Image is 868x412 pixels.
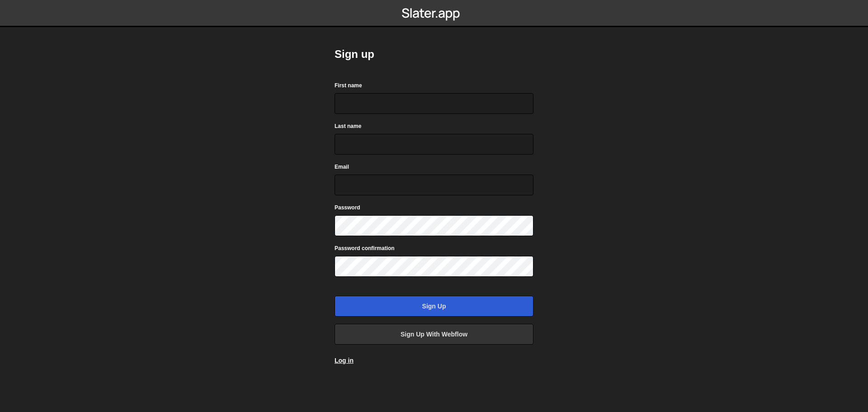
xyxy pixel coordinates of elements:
input: Sign up [335,296,533,317]
label: Email [335,162,349,171]
label: First name [335,81,362,90]
label: Last name [335,122,361,131]
label: Password confirmation [335,244,395,253]
label: Password [335,203,360,212]
a: Log in [335,357,354,364]
a: Sign up with Webflow [335,324,533,345]
h2: Sign up [335,47,533,62]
